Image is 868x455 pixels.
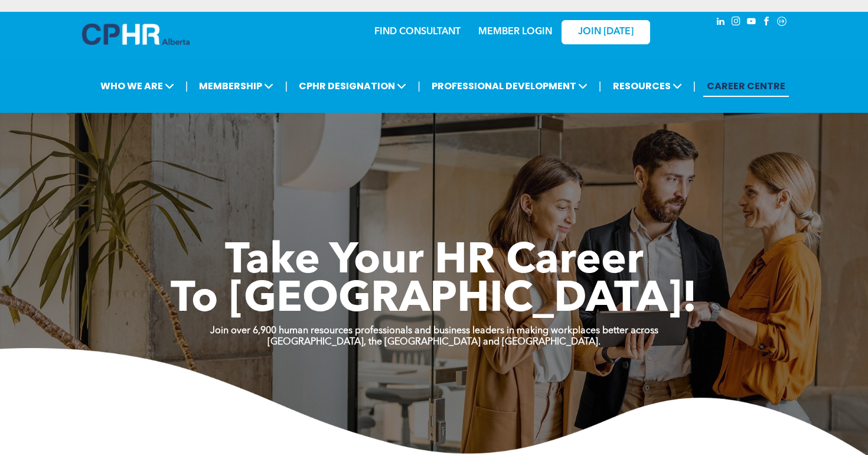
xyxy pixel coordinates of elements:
[210,326,658,336] strong: Join over 6,900 human resources professionals and business leaders in making workplaces better ac...
[478,27,552,37] a: MEMBER LOGIN
[745,15,758,31] a: youtube
[562,20,650,44] a: JOIN [DATE]
[285,74,288,98] li: |
[578,27,634,38] span: JOIN [DATE]
[775,15,788,31] a: Social network
[428,75,591,97] span: PROFESSIONAL DEVELOPMENT
[295,75,410,97] span: CPHR DESIGNATION
[417,74,420,98] li: |
[82,24,190,45] img: A blue and white logo for cp alberta
[609,75,686,97] span: RESOURCES
[185,74,188,98] li: |
[714,15,727,31] a: linkedin
[225,240,644,283] span: Take Your HR Career
[729,15,742,31] a: instagram
[599,74,602,98] li: |
[374,27,461,37] a: FIND CONSULTANT
[703,75,789,97] a: CAREER CENTRE
[171,279,697,321] span: To [GEOGRAPHIC_DATA]!
[267,337,601,347] strong: [GEOGRAPHIC_DATA], the [GEOGRAPHIC_DATA] and [GEOGRAPHIC_DATA].
[693,74,696,98] li: |
[760,15,773,31] a: facebook
[195,75,277,97] span: MEMBERSHIP
[97,75,178,97] span: WHO WE ARE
